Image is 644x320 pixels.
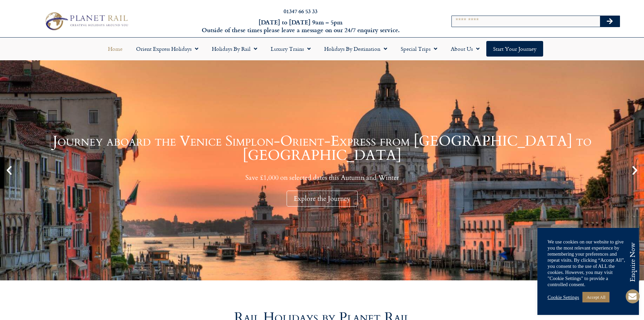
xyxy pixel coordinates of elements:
[205,41,264,57] a: Holidays by Rail
[284,7,317,15] a: 01347 66 53 33
[42,10,130,32] img: Planet Rail Train Holidays Logo
[582,292,609,302] a: Accept All
[3,165,15,176] div: Previous slide
[3,41,641,57] nav: Menu
[600,16,620,27] button: Search
[486,41,543,57] a: Start your Journey
[17,173,627,182] p: Save £1,000 on selected dates this Autumn and Winter
[548,239,629,287] div: We use cookies on our website to give you the most relevant experience by remembering your prefer...
[17,134,627,163] h1: Journey aboard the Venice Simplon-Orient-Express from [GEOGRAPHIC_DATA] to [GEOGRAPHIC_DATA]
[173,18,427,34] h6: [DATE] to [DATE] 9am – 5pm Outside of these times please leave a message on our 24/7 enquiry serv...
[444,41,486,57] a: About Us
[548,294,579,300] a: Cookie Settings
[264,41,317,57] a: Luxury Trains
[101,41,129,57] a: Home
[317,41,394,57] a: Holidays by Destination
[394,41,444,57] a: Special Trips
[287,191,358,207] div: Explore the Journey
[129,41,205,57] a: Orient Express Holidays
[629,165,641,176] div: Next slide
